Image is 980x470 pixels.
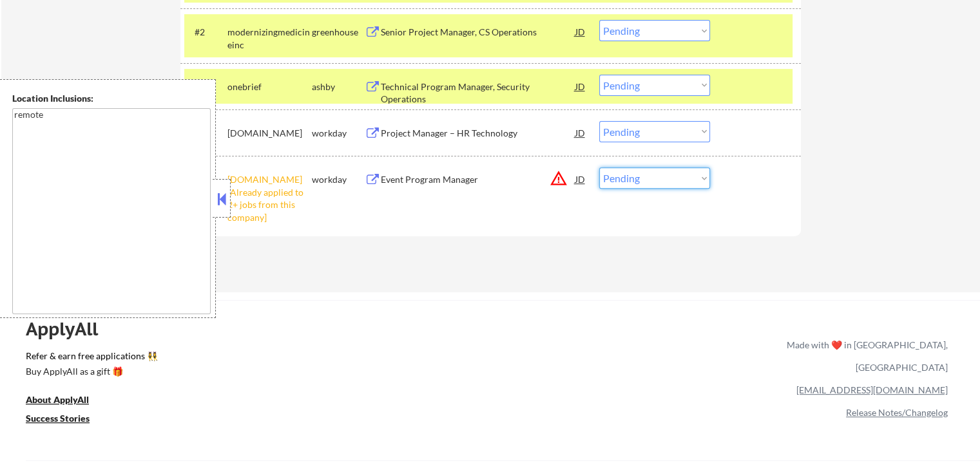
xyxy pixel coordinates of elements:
a: Release Notes/Changelog [846,407,948,418]
div: JD [574,75,587,98]
div: Buy ApplyAll as a gift 🎁 [26,367,155,376]
div: greenhouse [312,26,365,39]
div: workday [312,173,365,186]
div: [DOMAIN_NAME] [Already applied to 2+ jobs from this company] [227,173,312,223]
div: JD [574,20,587,43]
a: Buy ApplyAll as a gift 🎁 [26,365,155,381]
u: About ApplyAll [26,394,89,405]
a: About ApplyAll [26,393,107,409]
div: modernizingmedicineinc [227,26,312,51]
div: Event Program Manager [381,173,575,186]
div: #2 [195,26,217,39]
div: workday [312,127,365,140]
div: Location Inclusions: [12,92,211,105]
div: ashby [312,80,365,93]
div: Project Manager – HR Technology [381,127,575,140]
div: Senior Project Manager, CS Operations [381,26,575,39]
u: Success Stories [26,413,90,424]
div: ApplyAll [26,318,113,340]
a: [EMAIL_ADDRESS][DOMAIN_NAME] [796,384,948,395]
div: onebrief [227,80,312,93]
a: Success Stories [26,412,107,428]
div: Made with ❤️ in [GEOGRAPHIC_DATA], [GEOGRAPHIC_DATA] [782,334,948,379]
button: warning_amber [550,169,568,187]
div: JD [574,121,587,144]
div: Technical Program Manager, Security Operations [381,80,575,106]
div: JD [574,167,587,191]
a: Refer & earn free applications 👯‍♀️ [26,352,517,365]
div: [DOMAIN_NAME] [227,127,312,140]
